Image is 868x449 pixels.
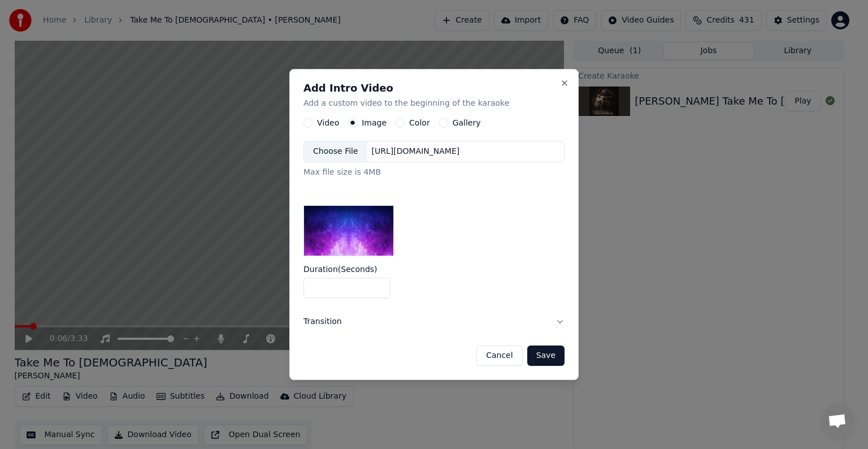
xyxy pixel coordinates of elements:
[303,98,565,109] p: Add a custom video to the beginning of the karaoke
[303,83,565,93] h2: Add Intro Video
[476,346,522,366] button: Cancel
[409,119,430,127] label: Color
[362,119,387,127] label: Image
[453,119,481,127] label: Gallery
[304,141,367,162] div: Choose File
[317,119,339,127] label: Video
[367,146,465,157] div: [URL][DOMAIN_NAME]
[527,346,565,366] button: Save
[303,167,565,178] div: Max file size is 4MB
[303,307,565,336] button: Transition
[303,265,565,273] label: Duration ( Seconds )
